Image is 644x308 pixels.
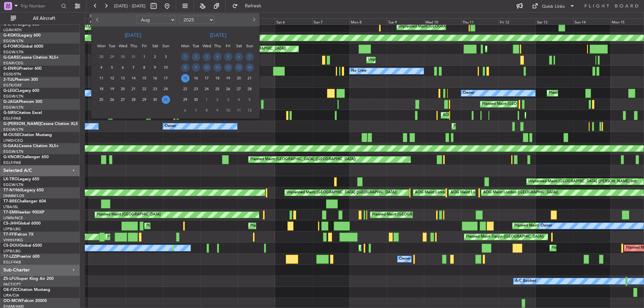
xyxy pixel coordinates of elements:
[160,41,171,51] div: Sun
[212,83,223,94] div: 25-9-2025
[191,105,201,116] div: 7-10-2025
[96,51,107,62] div: 28-7-2025
[212,41,223,51] div: Thu
[224,106,232,115] span: 10
[151,74,159,82] span: 16
[224,74,232,82] span: 19
[223,62,233,73] div: 12-9-2025
[139,41,150,51] div: Fri
[246,96,254,104] span: 5
[180,83,191,94] div: 22-9-2025
[160,51,171,62] div: 3-8-2025
[192,63,200,72] span: 9
[224,63,232,72] span: 12
[96,41,107,51] div: Mon
[139,94,150,105] div: 29-8-2025
[201,105,212,116] div: 8-10-2025
[203,106,211,115] span: 8
[96,62,107,73] div: 4-8-2025
[180,51,191,62] div: 1-9-2025
[212,73,223,83] div: 18-9-2025
[244,41,255,51] div: Sun
[96,94,107,105] div: 25-8-2025
[235,74,243,82] span: 20
[150,83,160,94] div: 23-8-2025
[233,83,244,94] div: 27-9-2025
[191,83,201,94] div: 23-9-2025
[181,96,190,104] span: 29
[201,83,212,94] div: 24-9-2025
[235,63,243,72] span: 13
[250,14,257,25] button: Next month
[203,53,211,61] span: 3
[160,62,171,73] div: 10-8-2025
[191,94,201,105] div: 30-9-2025
[129,96,138,104] span: 28
[150,62,160,73] div: 9-8-2025
[223,83,233,94] div: 26-9-2025
[128,62,139,73] div: 7-8-2025
[140,96,149,104] span: 29
[97,53,106,61] span: 28
[201,94,212,105] div: 1-10-2025
[224,53,232,61] span: 5
[119,85,127,93] span: 20
[162,74,170,82] span: 17
[150,51,160,62] div: 2-8-2025
[129,63,138,72] span: 7
[244,105,255,116] div: 12-10-2025
[233,51,244,62] div: 6-9-2025
[150,73,160,83] div: 16-8-2025
[181,85,190,93] span: 22
[191,73,201,83] div: 16-9-2025
[244,94,255,105] div: 5-10-2025
[213,85,222,93] span: 25
[119,96,127,104] span: 27
[212,51,223,62] div: 4-9-2025
[180,105,191,116] div: 6-10-2025
[181,106,190,115] span: 6
[97,74,106,82] span: 11
[107,83,117,94] div: 19-8-2025
[223,105,233,116] div: 10-10-2025
[235,96,243,104] span: 4
[150,94,160,105] div: 30-8-2025
[129,53,138,61] span: 31
[117,51,128,62] div: 30-7-2025
[223,51,233,62] div: 5-9-2025
[192,74,200,82] span: 16
[213,96,222,104] span: 2
[128,83,139,94] div: 21-8-2025
[97,63,106,72] span: 4
[212,105,223,116] div: 9-10-2025
[233,41,244,51] div: Sat
[246,85,254,93] span: 28
[213,63,222,72] span: 11
[246,106,254,115] span: 12
[213,106,222,115] span: 9
[180,41,191,51] div: Mon
[108,53,116,61] span: 29
[235,106,243,115] span: 11
[212,62,223,73] div: 11-9-2025
[162,53,170,61] span: 3
[150,41,160,51] div: Sat
[223,73,233,83] div: 19-9-2025
[235,85,243,93] span: 27
[203,74,211,82] span: 17
[203,85,211,93] span: 24
[162,96,170,104] span: 31
[117,83,128,94] div: 20-8-2025
[191,62,201,73] div: 9-9-2025
[179,16,214,24] select: Select year
[192,85,200,93] span: 23
[191,41,201,51] div: Tue
[233,105,244,116] div: 11-10-2025
[201,62,212,73] div: 10-9-2025
[139,83,150,94] div: 22-8-2025
[213,53,222,61] span: 4
[192,96,200,104] span: 30
[160,83,171,94] div: 24-8-2025
[212,94,223,105] div: 2-10-2025
[140,53,149,61] span: 1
